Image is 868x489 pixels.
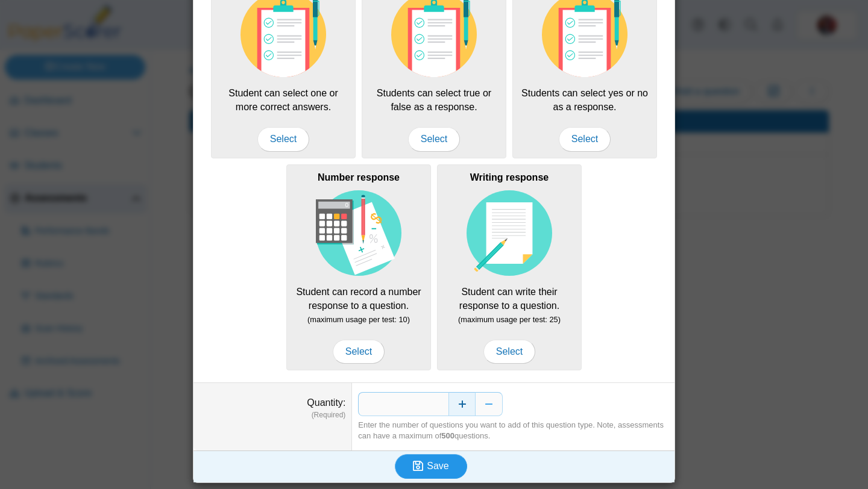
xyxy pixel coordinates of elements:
[559,127,611,151] span: Select
[441,431,454,440] b: 500
[286,164,431,370] div: Student can record a number response to a question.
[408,127,460,151] span: Select
[318,172,400,182] b: Number response
[427,461,448,471] span: Save
[333,340,385,364] span: Select
[200,410,345,420] dfn: (Required)
[476,392,503,416] button: Decrease
[395,454,467,478] button: Save
[467,190,552,276] img: item-type-writing-response.svg
[483,340,535,364] span: Select
[358,420,668,441] div: Enter the number of questions you want to add of this question type. Note, assessments can have a...
[458,315,561,324] small: (maximum usage per test: 25)
[470,172,549,182] b: Writing response
[257,127,309,151] span: Select
[307,397,345,408] label: Quantity
[448,392,476,416] button: Increase
[307,315,410,324] small: (maximum usage per test: 10)
[316,190,401,276] img: item-type-number-response.svg
[437,164,582,370] div: Student can write their response to a question.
